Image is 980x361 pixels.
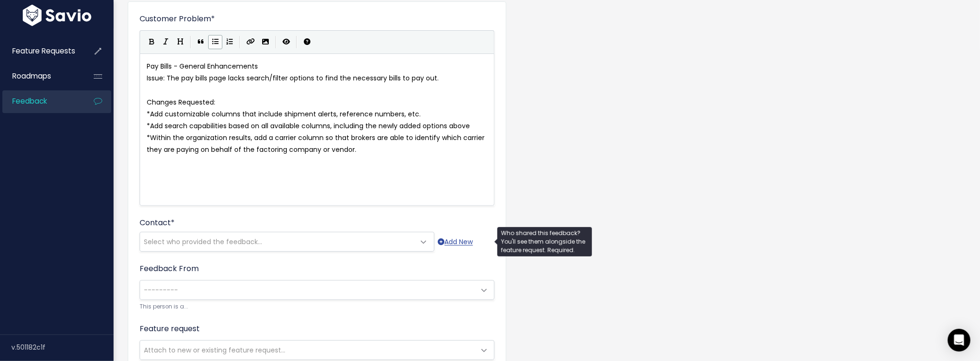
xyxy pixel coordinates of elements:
button: Italic [159,35,173,49]
span: Changes Requested: [147,97,215,107]
button: Quote [194,35,208,49]
span: --------- [144,285,178,295]
button: Numbered List [222,35,237,49]
i: | [239,36,240,48]
div: v.501182c1f [11,335,114,360]
a: Feedback [2,90,79,112]
button: Bold [145,35,159,49]
span: Attach to new or existing feature request... [144,345,285,355]
span: Within the organization results, add a carrier column so that brokers are able to identify which ... [147,133,486,154]
div: Open Intercom Messenger [948,329,971,352]
button: Create Link [243,35,258,49]
a: Add New [438,236,473,248]
a: Roadmaps [2,65,79,87]
span: Select who provided the feedback... [144,237,262,247]
span: Issue: The pay bills page lacks search/filter options to find the necessary bills to pay out. [147,73,439,83]
label: Feedback From [140,263,199,274]
button: Generic List [208,35,222,49]
a: Feature Requests [2,40,79,62]
span: Add search capabilities based on all available columns, including the newly added options above [150,121,470,131]
div: Who shared this feedback? You'll see them alongside the feature request. Required. [497,227,592,256]
button: Heading [173,35,187,49]
button: Markdown Guide [300,35,314,49]
button: Toggle Preview [279,35,293,49]
img: logo-white.9d6f32f41409.svg [20,5,94,26]
small: This person is a... [140,302,494,312]
i: | [275,36,276,48]
button: Import an image [258,35,273,49]
span: Feedback [12,96,47,106]
i: | [296,36,297,48]
span: Add customizable columns that include shipment alerts, reference numbers, etc. [150,109,421,119]
span: Pay Bills - General Enhancements [147,62,258,71]
span: Roadmaps [12,71,51,81]
label: Customer Problem [140,13,215,25]
label: Contact [140,217,175,229]
i: | [190,36,191,48]
span: Feature Requests [12,46,75,56]
label: Feature request [140,323,200,335]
